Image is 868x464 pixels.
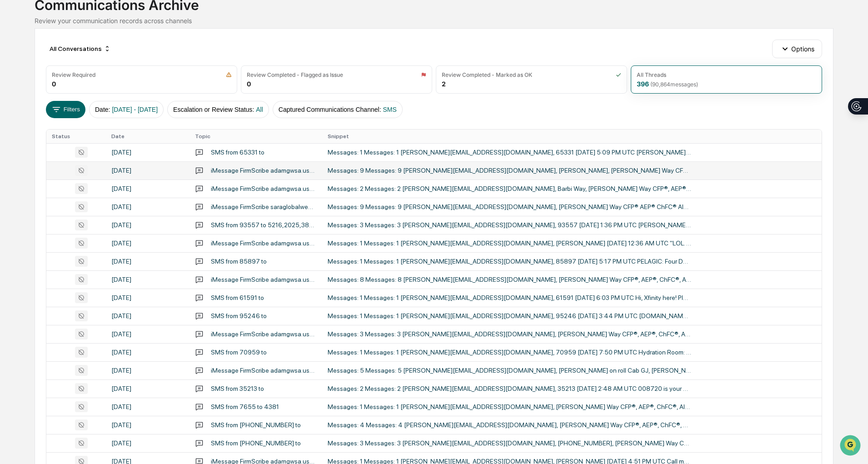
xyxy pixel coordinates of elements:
div: iMessage FirmScribe adamgwsa.uss Conversation with Barbi Way and [PERSON_NAME] Way CFP AEP ChFC A... [211,185,317,192]
div: [DATE] [111,403,184,410]
th: Topic [190,130,322,143]
div: Messages: 8 Messages: 8 [PERSON_NAME][EMAIL_ADDRESS][DOMAIN_NAME], [PERSON_NAME] Way CFP®, AEP®, ... [328,276,691,283]
div: iMessage FirmScribe adamgwsa.uss Conversation with [PERSON_NAME] 1 Message [211,239,317,247]
div: SMS from 95246 to [211,312,267,319]
div: [DATE] [111,149,184,156]
div: We're offline, we'll be back soon [31,79,119,86]
div: SMS from 65331 to [211,149,264,156]
div: [DATE] [111,330,184,338]
div: 🖐️ [9,115,16,123]
div: Review Completed - Flagged as Issue [247,71,343,78]
span: Preclearance [18,115,59,124]
div: [DATE] [111,185,184,192]
div: Messages: 1 Messages: 1 [PERSON_NAME][EMAIL_ADDRESS][DOMAIN_NAME], 65331 [DATE] 5:09 PM UTC [PERS... [328,149,691,156]
div: SMS from 70959 to [211,349,267,356]
a: 🗄️Attestations [62,111,116,127]
button: Filters [46,101,85,118]
img: icon [421,72,426,78]
div: [DATE] [111,167,184,174]
img: icon [226,72,232,78]
div: iMessage FirmScribe adamgwsa.uss Conversation with [PERSON_NAME] and [PERSON_NAME] Way CFP AEP Ch... [211,167,317,174]
button: Options [772,40,822,58]
div: SMS from 35213 to [211,385,264,392]
div: iMessage FirmScribe saraglobalwealthstrategies.ios Conversation with [PERSON_NAME] CFP AEP ChFC A... [211,203,317,210]
button: Captured Communications Channel:SMS [273,101,403,118]
iframe: Open customer support [839,434,863,459]
div: 🗄️ [66,115,73,123]
div: Messages: 9 Messages: 9 [PERSON_NAME][EMAIL_ADDRESS][DOMAIN_NAME], [PERSON_NAME], [PERSON_NAME] W... [328,167,691,174]
div: Messages: 5 Messages: 5 [PERSON_NAME][EMAIL_ADDRESS][DOMAIN_NAME], [PERSON_NAME] on roll Cab GJ, ... [328,367,691,374]
div: SMS from 85897 to [211,258,267,265]
span: Attestations [75,115,113,124]
div: Messages: 1 Messages: 1 [PERSON_NAME][EMAIL_ADDRESS][DOMAIN_NAME], [PERSON_NAME] Way CFP®, AEP®, ... [328,403,691,410]
div: [DATE] [111,203,184,210]
div: Messages: 3 Messages: 3 [PERSON_NAME][EMAIL_ADDRESS][DOMAIN_NAME], 93557 [DATE] 1:36 PM UTC [PERS... [328,221,691,229]
img: icon [616,72,621,78]
div: 0 [52,80,56,88]
div: [DATE] [111,385,184,392]
div: iMessage FirmScribe adamgwsa.uss Conversation with [PERSON_NAME] Way CFP AEP ChFC AIF CLU CLTC an... [211,330,317,338]
div: 🔎 [9,133,16,140]
span: [DATE] - [DATE] [112,106,158,113]
div: [DATE] [111,239,184,247]
div: SMS from 61591 to [211,294,264,301]
div: Review your communication records across channels [35,17,833,25]
div: Messages: 1 Messages: 1 [PERSON_NAME][EMAIL_ADDRESS][DOMAIN_NAME], 61591 [DATE] 6:03 PM UTC Hi, X... [328,294,691,301]
a: 🔎Data Lookup [5,128,61,145]
div: Messages: 9 Messages: 9 [PERSON_NAME][EMAIL_ADDRESS][DOMAIN_NAME], [PERSON_NAME] Way CFP® AEP® Ch... [328,203,691,210]
div: All Threads [637,71,666,78]
button: Date:[DATE] - [DATE] [89,101,164,118]
div: [DATE] [111,276,184,283]
div: [DATE] [111,367,184,374]
th: Date [106,130,190,143]
span: Pylon [90,154,110,161]
th: Snippet [322,130,822,143]
span: All [256,106,263,113]
div: 396 [637,80,698,88]
div: Messages: 1 Messages: 1 [PERSON_NAME][EMAIL_ADDRESS][DOMAIN_NAME], [PERSON_NAME] [DATE] 12:36 AM ... [328,239,691,247]
span: SMS [383,106,397,113]
a: Powered byPylon [64,154,110,161]
div: iMessage FirmScribe adamgwsa.uss Conversation with [PERSON_NAME] on roll Cab GJ and [PERSON_NAME]... [211,367,317,374]
div: Messages: 2 Messages: 2 [PERSON_NAME][EMAIL_ADDRESS][DOMAIN_NAME], 35213 [DATE] 2:48 AM UTC 00872... [328,385,691,392]
div: Review Required [52,71,95,78]
div: Messages: 3 Messages: 3 [PERSON_NAME][EMAIL_ADDRESS][DOMAIN_NAME], [PHONE_NUMBER], [PERSON_NAME] ... [328,439,691,447]
div: Messages: 1 Messages: 1 [PERSON_NAME][EMAIL_ADDRESS][DOMAIN_NAME], 85897 [DATE] 5:17 PM UTC PELAG... [328,258,691,265]
div: [DATE] [111,421,184,429]
div: [DATE] [111,312,184,319]
div: Start new chat [31,70,149,79]
div: SMS from [PHONE_NUMBER] to [211,439,301,447]
div: [DATE] [111,294,184,301]
span: ( 90,864 messages) [650,81,698,88]
div: Messages: 3 Messages: 3 [PERSON_NAME][EMAIL_ADDRESS][DOMAIN_NAME], [PERSON_NAME] Way CFP®, AEP®, ... [328,330,691,338]
div: All Conversations [46,41,115,56]
span: Data Lookup [18,132,57,141]
div: Messages: 2 Messages: 2 [PERSON_NAME][EMAIL_ADDRESS][DOMAIN_NAME], Barbi Way, [PERSON_NAME] Way C... [328,185,691,192]
div: 2 [442,80,446,88]
th: Status [46,130,105,143]
div: SMS from 7655 to 4381 [211,403,279,410]
div: Messages: 1 Messages: 1 [PERSON_NAME][EMAIL_ADDRESS][DOMAIN_NAME], 70959 [DATE] 7:50 PM UTC Hydra... [328,349,691,356]
div: Messages: 1 Messages: 1 [PERSON_NAME][EMAIL_ADDRESS][DOMAIN_NAME], 95246 [DATE] 3:44 PM UTC [DOMA... [328,312,691,319]
div: [DATE] [111,349,184,356]
div: iMessage FirmScribe adamgwsa.uss Conversation with [PERSON_NAME] Way CFP AEP ChFC AIF CLU CLTC an... [211,276,317,283]
div: SMS from 93557 to 5216,2025,3866,000,656 [211,221,317,229]
div: Review Completed - Marked as OK [442,71,532,78]
div: [DATE] [111,258,184,265]
button: Start new chat [155,72,165,83]
p: How can we help? [9,19,165,34]
div: [DATE] [111,439,184,447]
div: Messages: 4 Messages: 4 [PERSON_NAME][EMAIL_ADDRESS][DOMAIN_NAME], [PERSON_NAME] Way CFP®, AEP®, ... [328,421,691,429]
button: Escalation or Review Status:All [167,101,269,118]
a: 🖐️Preclearance [5,111,62,127]
div: [DATE] [111,221,184,229]
div: 0 [247,80,251,88]
div: SMS from [PHONE_NUMBER] to [211,421,301,429]
img: 1746055101610-c473b297-6a78-478c-a979-82029cc54cd1 [9,70,25,86]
